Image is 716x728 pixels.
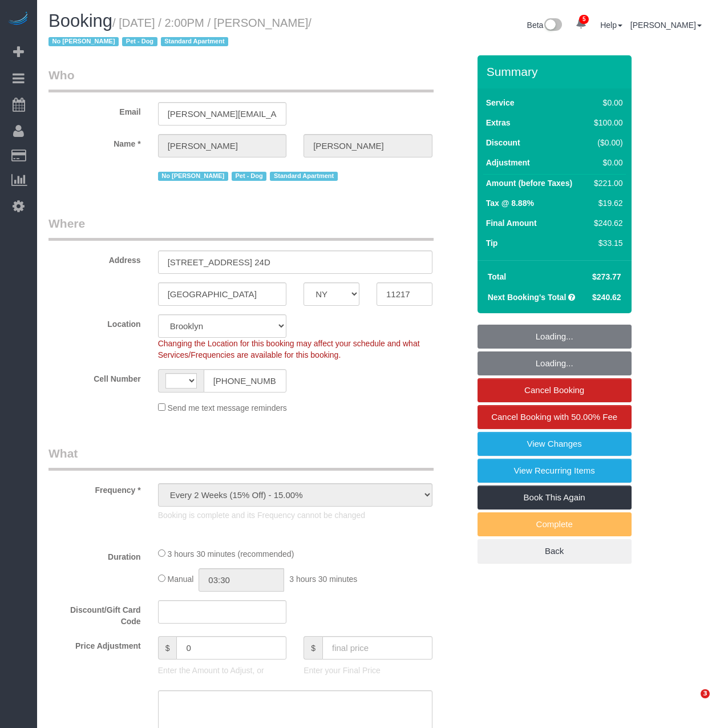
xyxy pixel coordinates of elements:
[486,117,511,128] label: Extras
[478,539,632,563] a: Back
[486,217,537,229] label: Final Amount
[158,102,287,126] input: Email
[161,37,229,46] span: Standard Apartment
[158,172,228,181] span: No [PERSON_NAME]
[570,11,592,37] a: 5
[589,117,622,128] div: $100.00
[40,369,149,385] label: Cell Number
[486,157,530,168] label: Adjustment
[270,172,338,181] span: Standard Apartment
[589,157,622,168] div: $0.00
[158,134,287,157] input: First Name
[589,197,622,209] div: $19.62
[592,272,621,281] span: $273.77
[158,636,177,660] span: $
[168,403,287,412] span: Send me text message reminders
[48,445,434,471] legend: What
[304,636,322,660] span: $
[486,197,534,209] label: Tax @ 8.88%
[40,480,149,496] label: Frequency *
[486,237,498,249] label: Tip
[40,314,149,330] label: Location
[168,549,294,559] span: 3 hours 30 minutes (recommended)
[630,21,702,30] a: [PERSON_NAME]
[7,11,30,27] img: Automaid Logo
[478,378,632,402] a: Cancel Booking
[478,432,632,456] a: View Changes
[487,65,626,78] h3: Summary
[488,293,567,302] strong: Next Booking's Total
[589,177,622,189] div: $221.00
[322,636,432,660] input: final price
[48,11,112,31] span: Booking
[478,486,632,509] a: Book This Again
[40,134,149,149] label: Name *
[40,250,149,266] label: Address
[478,459,632,483] a: View Recurring Items
[600,21,622,30] a: Help
[478,405,632,429] a: Cancel Booking with 50.00% Fee
[701,689,710,698] span: 3
[40,600,149,627] label: Discount/Gift Card Code
[40,547,149,563] label: Duration
[48,67,434,92] legend: Who
[486,97,515,108] label: Service
[589,237,622,249] div: $33.15
[377,282,432,306] input: Zip Code
[527,21,563,30] a: Beta
[158,665,287,676] p: Enter the Amount to Adjust, or
[589,97,622,108] div: $0.00
[158,509,432,521] p: Booking is complete and its Frequency cannot be changed
[122,37,157,46] span: Pet - Dog
[486,137,520,148] label: Discount
[543,18,562,33] img: New interface
[48,17,312,48] span: /
[168,575,194,584] span: Manual
[304,134,432,157] input: Last Name
[677,689,705,717] iframe: Intercom live chat
[488,272,506,281] strong: Total
[491,412,617,422] span: Cancel Booking with 50.00% Fee
[158,282,287,306] input: City
[289,575,357,584] span: 3 hours 30 minutes
[592,293,621,302] span: $240.62
[48,215,434,241] legend: Where
[232,172,266,181] span: Pet - Dog
[48,17,312,48] small: / [DATE] / 2:00PM / [PERSON_NAME]
[40,102,149,118] label: Email
[48,37,119,46] span: No [PERSON_NAME]
[204,369,287,393] input: Cell Number
[158,339,420,359] span: Changing the Location for this booking may affect your schedule and what Services/Frequencies are...
[40,636,149,652] label: Price Adjustment
[486,177,572,189] label: Amount (before Taxes)
[589,137,622,148] div: ($0.00)
[579,15,589,24] span: 5
[589,217,622,229] div: $240.62
[304,665,432,676] p: Enter your Final Price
